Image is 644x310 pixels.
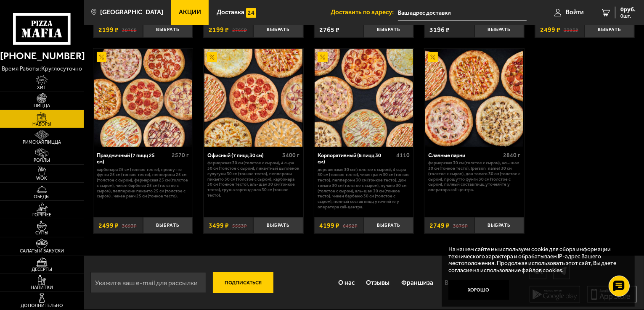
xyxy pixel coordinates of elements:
img: Акционный [97,52,107,62]
input: Укажите ваш e-mail для рассылки [90,272,206,293]
button: Выбрать [364,217,413,234]
s: 3875 ₽ [453,222,468,229]
span: 3196 ₽ [429,26,450,33]
img: Акционный [318,52,328,62]
span: 2840 г [503,152,520,159]
button: Выбрать [143,21,193,38]
span: 2499 ₽ [540,26,560,33]
div: Славные парни [428,152,501,158]
a: АкционныйОфисный (7 пицц 30 см) [204,49,303,147]
span: 2749 ₽ [429,222,450,229]
p: Деревенская 30 см (толстое с сыром), 4 сыра 30 см (тонкое тесто), Чикен Ранч 30 см (тонкое тесто)... [318,167,410,210]
div: Офисный (7 пицц 30 см) [207,152,280,158]
a: Вакансии [439,272,479,294]
a: АкционныйКорпоративный (8 пицц 30 см) [314,49,414,147]
p: Карбонара 25 см (тонкое тесто), Прошутто Фунги 25 см (тонкое тесто), Пепперони 25 см (толстое с с... [97,167,189,200]
button: Выбрать [474,217,524,234]
img: Славные парни [425,49,524,147]
p: Фермерская 30 см (толстое с сыром), 4 сыра 30 см (толстое с сыром), Пикантный цыплёнок сулугуни 3... [207,160,299,198]
button: Выбрать [253,21,303,38]
a: Отзывы [360,272,396,294]
span: 0 руб. [620,7,636,13]
button: Выбрать [474,21,524,38]
img: Корпоративный (8 пицц 30 см) [315,49,413,147]
s: 3076 ₽ [122,26,137,33]
img: Акционный [428,52,438,62]
button: Выбрать [253,217,303,234]
s: 5553 ₽ [232,222,247,229]
span: [GEOGRAPHIC_DATA] [100,9,163,16]
span: Акции [179,9,201,16]
a: АкционныйПраздничный (7 пицц 25 см) [93,49,193,147]
p: На нашем сайте мы используем cookie для сбора информации технического характера и обрабатываем IP... [448,246,623,273]
a: Франшиза [395,272,439,294]
button: Хорошо [448,280,509,300]
s: 2765 ₽ [232,26,247,33]
a: АкционныйСлавные парни [424,49,524,147]
img: Офисный (7 пицц 30 см) [204,49,303,147]
button: Выбрать [364,21,413,38]
span: Доставить по адресу: [331,9,398,16]
span: 3400 г [282,152,299,159]
s: 3393 ₽ [564,26,578,33]
img: Акционный [207,52,217,62]
div: Корпоративный (8 пицц 30 см) [318,152,394,165]
span: 0 шт. [620,13,636,18]
span: 2570 г [172,152,189,159]
span: Доставка [217,9,244,16]
s: 6452 ₽ [343,222,358,229]
button: Подписаться [213,272,273,293]
span: 2199 ₽ [209,26,229,33]
div: Праздничный (7 пицц 25 см) [97,152,170,165]
input: Ваш адрес доставки [398,5,527,21]
p: Фермерская 30 см (толстое с сыром), Аль-Шам 30 см (тонкое тесто), [PERSON_NAME] 30 см (толстое с ... [428,160,520,193]
span: Войти [566,9,584,16]
span: 2765 ₽ [319,26,339,33]
img: 15daf4d41897b9f0e9f617042186c801.svg [246,8,256,18]
span: 4199 ₽ [319,222,339,229]
a: О нас [332,272,360,294]
button: Выбрать [143,217,193,234]
img: Праздничный (7 пицц 25 см) [94,49,192,147]
s: 3693 ₽ [122,222,137,229]
span: 4110 [397,152,410,159]
span: 2499 ₽ [98,222,119,229]
span: 3499 ₽ [209,222,229,229]
button: Выбрать [585,21,634,38]
span: 2199 ₽ [98,26,119,33]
